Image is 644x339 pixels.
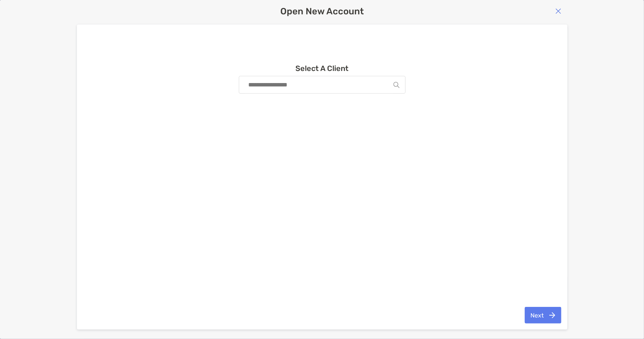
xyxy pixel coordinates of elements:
[295,64,349,73] h3: Select A Client
[549,312,555,318] img: button icon
[525,307,561,324] button: Next
[555,8,561,14] img: close icon
[393,82,400,88] img: Search Icon
[77,6,567,17] div: Open New Account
